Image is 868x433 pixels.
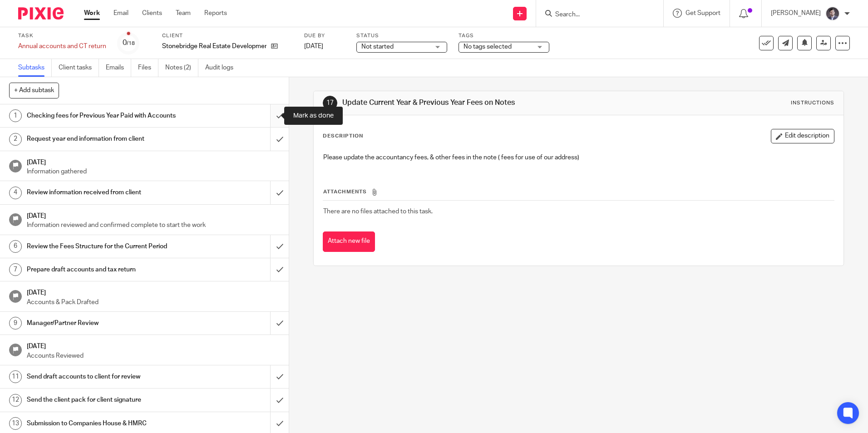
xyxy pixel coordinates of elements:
[162,42,266,51] p: Stonebridge Real Estate Development Ltd
[138,59,158,77] a: Files
[27,263,183,276] h1: Prepare draft accounts and tax return
[825,6,840,21] img: Capture.JPG
[9,370,22,383] div: 11
[27,186,183,199] h1: Review information received from client
[554,11,636,19] input: Search
[27,286,280,297] h1: [DATE]
[323,133,363,140] p: Description
[791,99,834,107] div: Instructions
[27,209,280,221] h1: [DATE]
[18,59,52,77] a: Subtasks
[27,156,280,167] h1: [DATE]
[18,32,106,39] label: Task
[686,10,720,16] span: Get Support
[342,98,598,108] h1: Update Current Year & Previous Year Fees on Notes
[323,208,433,215] span: There are no files attached to this task.
[162,32,293,39] label: Client
[9,83,59,98] button: + Add subtask
[27,316,183,330] h1: Manager/Partner Review
[771,129,834,143] button: Edit description
[27,132,183,146] h1: Request year end information from client
[9,187,22,199] div: 4
[113,9,128,18] a: Email
[304,43,323,49] span: [DATE]
[123,38,135,48] div: 0
[27,370,183,384] h1: Send draft accounts to client for review
[771,9,821,18] p: [PERSON_NAME]
[106,59,131,77] a: Emails
[27,393,183,407] h1: Send the client pack for client signature
[9,133,22,146] div: 2
[27,340,280,351] h1: [DATE]
[165,59,198,77] a: Notes (2)
[9,109,22,122] div: 1
[304,32,345,39] label: Due by
[9,394,22,407] div: 12
[356,32,447,39] label: Status
[18,7,64,20] img: Pixie
[142,9,162,18] a: Clients
[323,96,337,110] div: 17
[204,9,227,18] a: Reports
[27,167,280,176] p: Information gathered
[176,9,191,18] a: Team
[27,351,280,360] p: Accounts Reviewed
[205,59,240,77] a: Audit logs
[9,263,22,276] div: 7
[27,298,280,307] p: Accounts & Pack Drafted
[27,240,183,253] h1: Review the Fees Structure for the Current Period
[323,189,367,194] span: Attachments
[9,417,22,430] div: 13
[27,109,183,123] h1: Checking fees for Previous Year Paid with Accounts
[323,153,833,162] p: Please update the accountancy fees, & other fees in the note ( fees for use of our address)
[459,32,549,39] label: Tags
[9,240,22,253] div: 6
[9,317,22,330] div: 9
[84,9,100,18] a: Work
[18,42,106,51] div: Annual accounts and CT return
[464,44,512,50] span: No tags selected
[59,59,99,77] a: Client tasks
[127,41,135,46] small: /18
[27,221,280,230] p: Information reviewed and confirmed complete to start the work
[361,44,394,50] span: Not started
[27,417,183,430] h1: Submission to Companies House & HMRC
[323,231,375,252] button: Attach new file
